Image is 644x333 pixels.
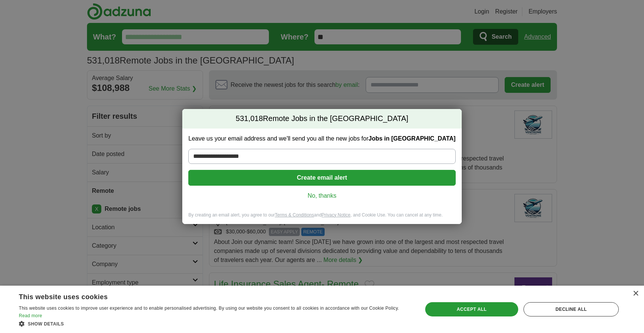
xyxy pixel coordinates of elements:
strong: Jobs in [GEOGRAPHIC_DATA] [368,135,455,142]
div: This website uses cookies [19,290,392,301]
div: Accept all [425,302,518,316]
div: Show details [19,320,411,327]
a: Read more, opens a new window [19,313,42,318]
span: Show details [28,321,64,327]
a: No, thanks [194,192,449,200]
span: 531,018 [236,114,263,124]
a: Privacy Notice [322,212,351,218]
div: By creating an email alert, you agree to our and , and Cookie Use. You can cancel at any time. [182,212,461,224]
a: Terms & Conditions [275,212,314,218]
div: Close [633,291,638,297]
h2: Remote Jobs in the [GEOGRAPHIC_DATA] [182,109,461,129]
div: Decline all [523,302,619,316]
label: Leave us your email address and we'll send you all the new jobs for [188,135,455,143]
span: This website uses cookies to improve user experience and to enable personalised advertising. By u... [19,306,399,311]
button: Create email alert [188,170,455,186]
